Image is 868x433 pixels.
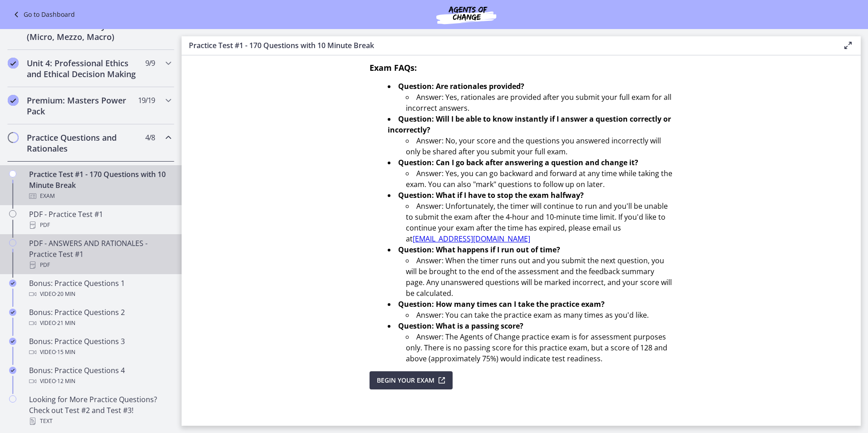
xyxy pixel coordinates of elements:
div: Bonus: Practice Questions 1 [29,278,171,300]
div: Bonus: Practice Questions 4 [29,365,171,387]
div: Exam [29,191,171,202]
li: Answer: Yes, you can go backward and forward at any time while taking the exam. You can also "mar... [406,168,673,190]
div: PDF [29,260,171,271]
strong: Question: What happens if I run out of time? [398,245,560,255]
div: Video [29,376,171,387]
i: Completed [9,280,16,287]
li: Answer: No, your score and the questions you answered incorrectly will only be shared after you s... [406,135,673,157]
span: Exam FAQs: [370,62,417,73]
div: Looking for More Practice Questions? Check out Test #2 and Test #3! [29,394,171,427]
a: [EMAIL_ADDRESS][DOMAIN_NAME] [413,234,530,244]
div: PDF - Practice Test #1 [29,209,171,231]
span: 19 / 19 [138,95,155,106]
a: Go to Dashboard [11,9,75,20]
li: Answer: Yes, rationales are provided after you submit your full exam for all incorrect answers. [406,92,673,113]
div: PDF [29,220,171,231]
strong: Question: Will I be able to know instantly if I answer a question correctly or incorrectly? [388,114,671,135]
h2: Practice Questions and Rationales [27,132,138,154]
strong: Question: What is a passing score? [398,321,523,331]
div: Bonus: Practice Questions 2 [29,307,171,329]
i: Completed [9,309,16,316]
span: 4 / 8 [145,132,155,143]
span: · 21 min [56,318,75,329]
button: Begin Your Exam [370,371,453,389]
i: Completed [9,338,16,345]
span: · 12 min [56,376,75,387]
h2: Premium: Masters Power Pack [27,95,138,117]
i: Completed [9,367,16,374]
div: Video [29,347,171,358]
h2: Unit 4: Professional Ethics and Ethical Decision Making [27,58,138,79]
div: Video [29,289,171,300]
img: Agents of Change [412,4,521,25]
i: Completed [8,95,19,106]
li: Answer: When the timer runs out and you submit the next question, you will be brought to the end ... [406,255,673,299]
div: Video [29,318,171,329]
div: Bonus: Practice Questions 3 [29,336,171,358]
strong: Question: What if I have to stop the exam halfway? [398,190,584,200]
div: Practice Test #1 - 170 Questions with 10 Minute Break [29,169,171,202]
span: · 20 min [56,289,75,300]
span: Begin Your Exam [377,375,434,386]
div: Text [29,416,171,427]
strong: Question: Are rationales provided? [398,81,524,91]
strong: Question: How many times can I take the practice exam? [398,299,605,309]
i: Completed [8,58,19,69]
li: Answer: Unfortunately, the timer will continue to run and you'll be unable to submit the exam aft... [406,201,673,244]
li: Answer: The Agents of Change practice exam is for assessment purposes only. There is no passing s... [406,331,673,364]
div: PDF - ANSWERS AND RATIONALES - Practice Test #1 [29,238,171,271]
li: Answer: You can take the practice exam as many times as you'd like. [406,310,673,320]
h3: Practice Test #1 - 170 Questions with 10 Minute Break [189,40,828,51]
span: 9 / 9 [145,58,155,69]
strong: Question: Can I go back after answering a question and change it? [398,157,638,167]
span: · 15 min [56,347,75,358]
